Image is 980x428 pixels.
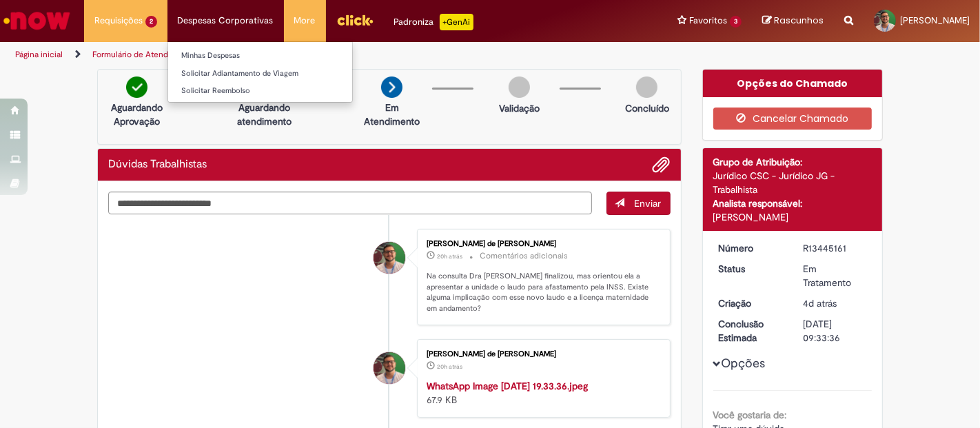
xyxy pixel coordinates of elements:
[762,14,824,28] a: Rascunhos
[636,77,657,98] img: img-circle-grey.png
[178,14,274,28] span: Despesas Corporativas
[803,296,867,310] div: 25/08/2025 15:53:19
[427,379,656,407] div: 67.9 KB
[381,77,402,98] img: arrow-next.png
[1,7,72,34] img: ServiceNow
[689,14,727,28] span: Favoritos
[509,77,530,98] img: img-circle-grey.png
[713,196,872,210] div: Analista responsável:
[713,210,872,224] div: [PERSON_NAME]
[437,363,462,371] time: 28/08/2025 15:49:15
[427,240,656,248] div: [PERSON_NAME] de [PERSON_NAME]
[374,352,405,384] div: Lucas Trajano de Freitas Almeida
[440,14,473,30] p: +GenAi
[730,16,742,28] span: 3
[774,14,824,27] span: Rascunhos
[708,296,793,310] dt: Criação
[167,41,353,103] ul: Despesas Corporativas
[900,14,970,26] span: [PERSON_NAME]
[635,197,662,210] span: Enviar
[168,48,352,63] a: Minhas Despesas
[803,297,837,309] time: 25/08/2025 15:53:19
[708,241,793,255] dt: Número
[15,49,63,60] a: Página inicial
[358,101,425,128] p: Em Atendimento
[606,192,671,215] button: Enviar
[427,350,656,358] div: [PERSON_NAME] de [PERSON_NAME]
[374,242,405,274] div: Lucas Trajano de Freitas Almeida
[703,70,883,97] div: Opções do Chamado
[427,380,588,392] a: WhatsApp Image [DATE] 19.33.36.jpeg
[713,155,872,169] div: Grupo de Atribuição:
[803,241,867,255] div: R13445161
[108,192,592,214] textarea: Digite sua mensagem aqui...
[713,169,872,196] div: Jurídico CSC - Jurídico JG - Trabalhista
[336,10,374,30] img: click_logo_yellow_360x200.png
[108,159,207,171] h2: Dúvidas Trabalhistas Histórico de tíquete
[499,101,540,115] p: Validação
[231,101,298,128] p: Aguardando atendimento
[145,16,157,28] span: 2
[437,252,462,261] span: 20h atrás
[126,77,147,98] img: check-circle-green.png
[708,317,793,345] dt: Conclusão Estimada
[10,42,643,68] ul: Trilhas de página
[625,101,669,115] p: Concluído
[708,262,793,276] dt: Status
[713,409,787,421] b: Você gostaria de:
[294,14,316,28] span: More
[437,252,462,261] time: 28/08/2025 15:50:14
[168,66,352,81] a: Solicitar Adiantamento de Viagem
[394,14,473,30] div: Padroniza
[803,317,867,345] div: [DATE] 09:33:36
[94,14,143,28] span: Requisições
[103,101,170,128] p: Aguardando Aprovação
[653,156,671,174] button: Adicionar anexos
[427,271,656,314] p: Na consulta Dra [PERSON_NAME] finalizou, mas orientou ela a apresentar a unidade o laudo para afa...
[803,262,867,289] div: Em Tratamento
[803,297,837,309] span: 4d atrás
[92,49,194,60] a: Formulário de Atendimento
[480,250,568,262] small: Comentários adicionais
[168,83,352,99] a: Solicitar Reembolso
[713,108,872,130] button: Cancelar Chamado
[437,363,462,371] span: 20h atrás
